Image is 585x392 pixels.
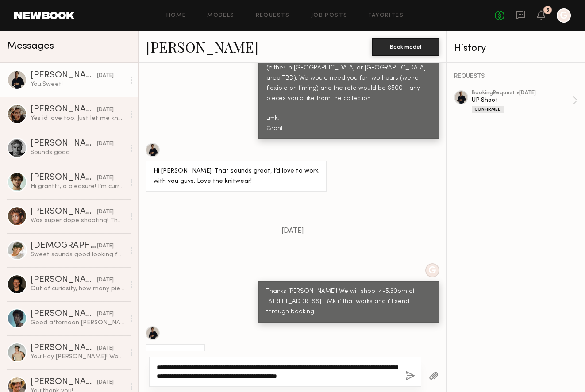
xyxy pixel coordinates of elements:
[97,276,114,284] div: [DATE]
[372,42,439,50] a: Book model
[31,242,97,250] div: [DEMOGRAPHIC_DATA][PERSON_NAME]
[31,353,125,361] div: You: Hey [PERSON_NAME]! Wanted to send you some Summer pieces, pinged you on i g . LMK!
[31,378,97,387] div: [PERSON_NAME]
[266,287,431,317] div: Thanks [PERSON_NAME]! We will shoot 4-5:30pm at [STREET_ADDRESS]. LMK if that works and i'll send...
[472,90,578,113] a: bookingRequest •[DATE]UP ShootConfirmed
[154,166,319,187] div: Hi [PERSON_NAME]! That sounds great, I’d love to work with you guys. Love the knitwear!
[31,250,125,259] div: Sweet sounds good looking forward!!
[266,2,431,134] div: Hey [PERSON_NAME]! It’s Grant here from Uncle Purl. We’re a new LA based knitwear brand. We have ...
[97,140,114,148] div: [DATE]
[31,310,97,319] div: [PERSON_NAME]
[31,71,97,80] div: [PERSON_NAME]
[154,350,197,360] div: That’s perfect!
[472,96,573,104] div: UP Shoot
[557,8,571,23] a: G
[256,13,290,19] a: Requests
[281,227,304,235] span: [DATE]
[97,106,114,114] div: [DATE]
[547,8,549,13] div: 5
[31,319,125,327] div: Good afternoon [PERSON_NAME], thank you for reaching out. I am impressed by the vintage designs o...
[31,208,97,216] div: [PERSON_NAME]
[31,114,125,123] div: Yes id love too. Just let me know when. Blessings
[31,216,125,225] div: Was super dope shooting! Thanks for having me!
[31,284,125,293] div: Out of curiosity, how many pieces would you be gifting?
[97,344,114,353] div: [DATE]
[7,41,54,51] span: Messages
[31,139,97,148] div: [PERSON_NAME]
[454,73,578,80] div: REQUESTS
[31,344,97,353] div: [PERSON_NAME]
[311,13,348,19] a: Job Posts
[472,106,504,113] div: Confirmed
[369,13,404,19] a: Favorites
[146,37,258,56] a: [PERSON_NAME]
[97,208,114,216] div: [DATE]
[31,105,97,114] div: [PERSON_NAME]
[454,43,578,54] div: History
[97,310,114,319] div: [DATE]
[31,182,125,191] div: Hi granttt, a pleasure! I’m currently planning to go to [GEOGRAPHIC_DATA] to do some work next month
[97,242,114,250] div: [DATE]
[31,80,125,88] div: You: Sweet!
[31,173,97,182] div: [PERSON_NAME]
[372,38,439,56] button: Book model
[97,378,114,387] div: [DATE]
[31,148,125,157] div: Sounds good
[166,13,186,19] a: Home
[97,174,114,182] div: [DATE]
[207,13,234,19] a: Models
[97,72,114,80] div: [DATE]
[31,276,97,284] div: [PERSON_NAME]
[472,90,573,96] div: booking Request • [DATE]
